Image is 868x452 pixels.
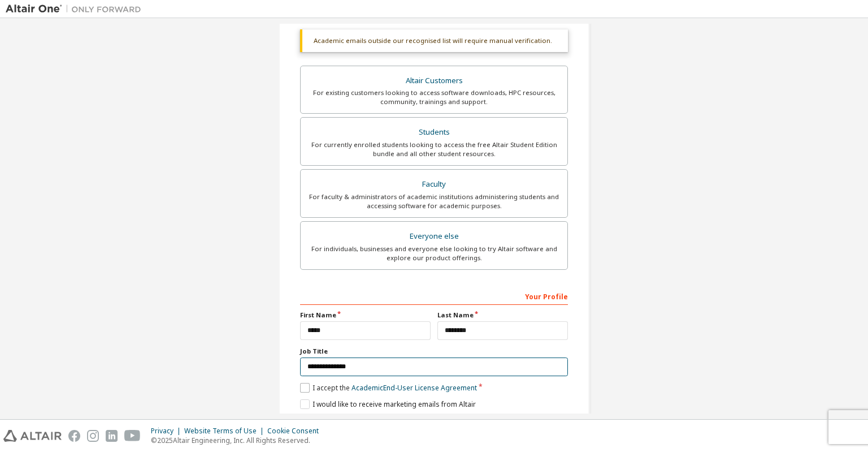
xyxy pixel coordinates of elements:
[307,177,561,192] div: Faculty
[307,124,561,140] div: Students
[267,427,325,436] div: Cookie Consent
[307,88,561,106] div: For existing customers looking to access software downloads, HPC resources, community, trainings ...
[307,244,561,262] div: For individuals, businesses and everyone else looking to try Altair software and explore our prod...
[124,430,141,442] img: youtube.svg
[3,430,62,442] img: altair_logo.svg
[68,430,80,442] img: facebook.svg
[106,430,118,442] img: linkedin.svg
[351,383,477,393] a: Academic End-User License Agreement
[300,287,568,305] div: Your Profile
[437,311,568,320] label: Last Name
[300,311,431,320] label: First Name
[6,3,147,15] img: Altair One
[307,229,561,244] div: Everyone else
[300,383,477,393] label: I accept the
[87,430,99,442] img: instagram.svg
[307,140,561,158] div: For currently enrolled students looking to access the free Altair Student Edition bundle and all ...
[184,427,267,436] div: Website Terms of Use
[300,29,568,52] div: Academic emails outside our recognised list will require manual verification.
[151,436,325,445] p: © 2025 Altair Engineering, Inc. All Rights Reserved.
[300,347,568,356] label: Job Title
[151,427,184,436] div: Privacy
[307,192,561,210] div: For faculty & administrators of academic institutions administering students and accessing softwa...
[300,399,476,409] label: I would like to receive marketing emails from Altair
[307,73,561,89] div: Altair Customers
